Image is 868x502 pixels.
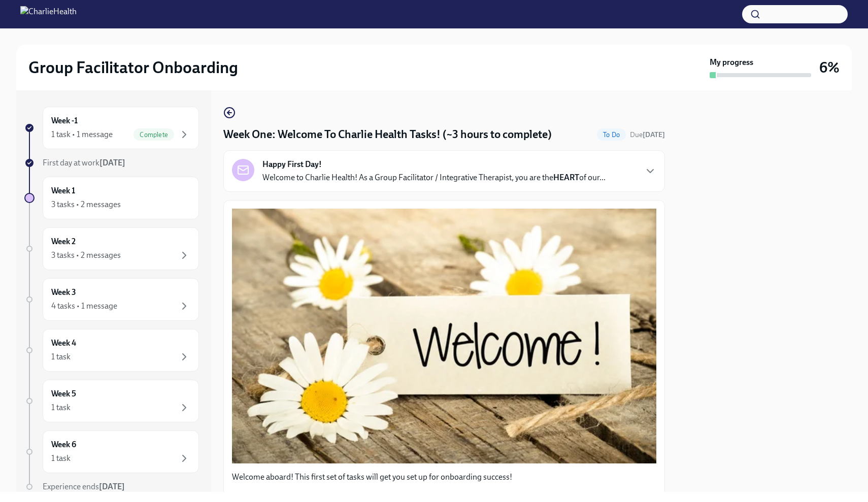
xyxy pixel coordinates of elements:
[51,250,121,261] div: 3 tasks • 2 messages
[262,172,606,183] p: Welcome to Charlie Health! As a Group Facilitator / Integrative Therapist, you are the of our...
[819,58,840,77] h3: 6%
[24,430,199,473] a: Week 61 task
[643,130,665,139] strong: [DATE]
[24,177,199,219] a: Week 13 tasks • 2 messages
[28,57,238,78] h2: Group Facilitator Onboarding
[99,158,125,168] strong: [DATE]
[553,173,579,182] strong: HEART
[710,57,753,68] strong: My progress
[99,482,125,491] strong: [DATE]
[43,158,125,168] span: First day at work
[51,439,76,450] h6: Week 6
[630,130,665,140] span: September 1st, 2025 09:00
[24,278,199,321] a: Week 34 tasks • 1 message
[51,236,76,247] h6: Week 2
[282,491,299,501] a: THIS
[133,131,174,139] span: Complete
[51,402,71,413] div: 1 task
[24,157,199,169] a: First day at work[DATE]
[51,129,113,140] div: 1 task • 1 message
[24,329,199,372] a: Week 41 task
[51,199,121,210] div: 3 tasks • 2 messages
[51,300,117,312] div: 4 tasks • 1 message
[223,127,552,142] h4: Week One: Welcome To Charlie Health Tasks! (~3 hours to complete)
[630,130,665,139] span: Due
[24,227,199,270] a: Week 23 tasks • 2 messages
[51,287,76,298] h6: Week 3
[51,388,76,399] h6: Week 5
[232,472,656,483] p: Welcome aboard! This first set of tasks will get you set up for onboarding success!
[24,380,199,422] a: Week 51 task
[232,491,656,502] p: Please visit ➡️ link at any time to see your full Group Facilitator onboarding plan.
[51,185,75,196] h6: Week 1
[597,131,626,139] span: To Do
[24,107,199,149] a: Week -11 task • 1 messageComplete
[51,115,78,126] h6: Week -1
[20,6,77,22] img: CharlieHealth
[43,482,125,491] span: Experience ends
[51,338,76,349] h6: Week 4
[232,209,656,463] button: Zoom image
[262,159,322,170] strong: Happy First Day!
[51,351,71,362] div: 1 task
[51,453,71,464] div: 1 task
